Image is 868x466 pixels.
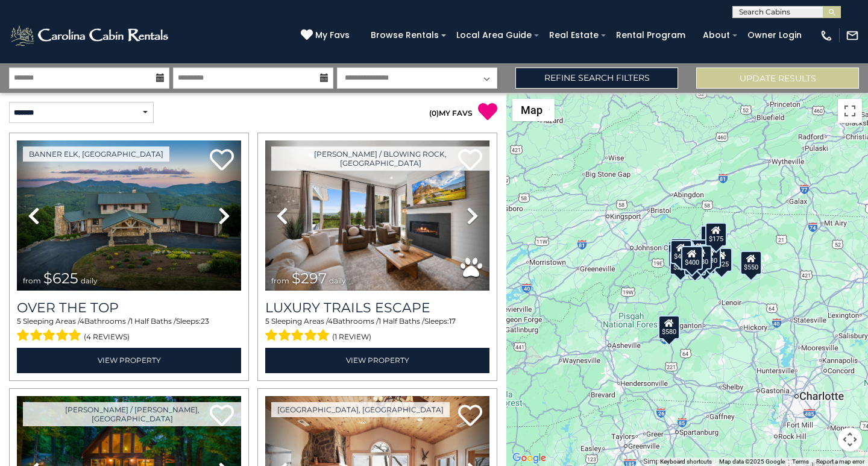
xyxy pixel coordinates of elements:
a: Report a map error [816,458,864,465]
a: About [697,26,736,45]
div: $125 [670,238,692,262]
a: Banner Elk, [GEOGRAPHIC_DATA] [23,146,169,162]
div: $175 [700,225,722,249]
div: $400 [681,246,703,270]
a: [PERSON_NAME] / Blowing Rock, [GEOGRAPHIC_DATA] [271,146,489,171]
a: View Property [265,348,489,373]
span: from [23,276,41,285]
div: $425 [670,240,692,264]
button: Toggle fullscreen view [838,99,862,123]
div: $230 [668,244,690,268]
div: Sleeping Areas / Bathrooms / Sleeps: [17,316,241,345]
span: 1 Half Baths / [130,316,176,326]
img: mail-regular-white.png [846,29,859,42]
span: 0 [432,109,436,118]
img: thumbnail_167153549.jpeg [17,140,241,291]
span: Map [521,104,542,116]
a: Local Area Guide [450,26,538,45]
span: My Favs [315,29,350,42]
img: Google [509,450,549,466]
img: White-1-2.png [9,24,172,48]
a: Refine Search Filters [515,68,678,89]
button: Change map style [512,99,555,121]
div: $175 [705,222,727,247]
div: $480 [690,245,712,269]
span: Map data ©2025 Google [719,458,785,465]
a: Over The Top [17,300,241,316]
span: 1 Half Baths / [379,316,424,326]
a: Add to favorites [210,148,234,174]
a: Rental Program [610,26,691,45]
span: 4 [328,316,333,326]
div: $325 [711,248,732,272]
div: Sleeping Areas / Bathrooms / Sleeps: [265,316,489,345]
span: ( ) [429,109,439,118]
img: thumbnail_168695581.jpeg [265,140,489,291]
span: 4 [80,316,84,326]
span: from [271,276,289,285]
span: $625 [43,269,78,287]
a: Owner Login [741,26,808,45]
span: 5 [17,316,21,326]
button: Keyboard shortcuts [660,458,712,466]
span: (1 review) [332,329,371,345]
a: Luxury Trails Escape [265,300,489,316]
a: [PERSON_NAME] / [PERSON_NAME], [GEOGRAPHIC_DATA] [23,402,241,426]
div: $349 [687,239,709,263]
span: daily [81,276,98,285]
a: (0)MY FAVS [429,109,473,118]
a: View Property [17,348,241,373]
button: Map camera controls [838,427,862,452]
img: phone-regular-white.png [820,29,833,42]
div: $580 [658,315,680,339]
span: (4 reviews) [84,329,130,345]
a: Add to favorites [458,403,482,429]
span: 17 [449,316,456,326]
a: [GEOGRAPHIC_DATA], [GEOGRAPHIC_DATA] [271,402,450,417]
span: $297 [292,269,327,287]
a: My Favs [301,29,353,42]
div: $225 [670,250,691,274]
button: Update Results [696,68,859,89]
span: daily [329,276,346,285]
a: Open this area in Google Maps (opens a new window) [509,450,549,466]
span: 5 [265,316,269,326]
a: Real Estate [543,26,605,45]
a: Terms [792,458,809,465]
a: Browse Rentals [365,26,445,45]
div: $550 [740,250,762,274]
span: 23 [201,316,209,326]
div: $375 [684,251,706,275]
